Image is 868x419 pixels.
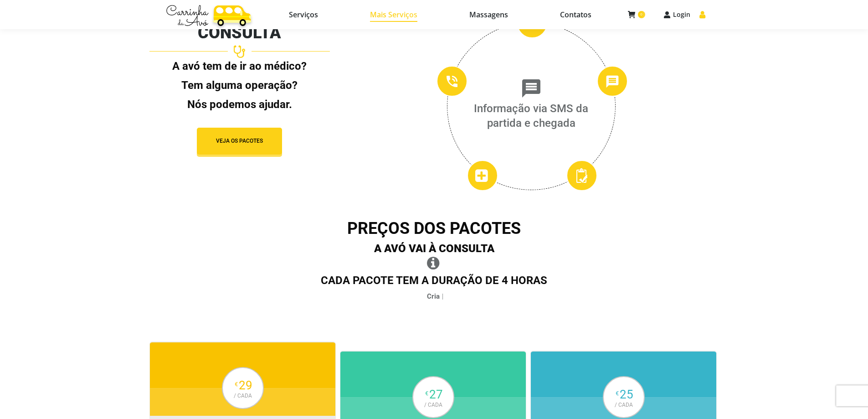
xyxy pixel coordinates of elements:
a: Serviços [265,8,342,21]
span: Massagens [469,10,508,19]
img: Carrinha da Avó [163,0,254,29]
a: Mais Serviços [346,8,441,21]
span: | [442,292,443,300]
a: Contatos [536,8,615,21]
span: Mais Serviços [370,10,417,19]
p: Nós podemos ajudar. [149,97,330,112]
a: Massagens [446,8,532,21]
small: / CADA [413,401,453,409]
div: A avó tem de ir ao médico? [149,59,330,112]
div: A AVÓ VAI À CONSULTA [149,243,719,254]
span: € [425,390,428,397]
span: Cria [427,291,440,302]
span: € [616,390,619,397]
span: VEJA OS PACOTES [216,137,263,145]
a: Login [663,10,690,19]
a: 0 [628,10,645,19]
span: Contatos [560,10,591,19]
button: VEJA OS PACOTES [197,128,282,155]
p: Tem alguma operação? [149,78,330,93]
small: / CADA [604,401,644,409]
h2: PREÇOS DOS PACOTES [149,218,719,238]
span: € [235,381,238,388]
span: 27 [429,388,443,401]
div: CADA PACOTE TEM A DURAÇÃO DE 4 HORAS [149,275,719,286]
span: 29 [239,378,252,392]
span: 0 [638,11,645,18]
span: 25 [620,388,633,401]
span: Serviços [289,10,318,19]
h3: Informação via SMS da partida e chegada [473,101,589,130]
small: / CADA [223,392,263,399]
